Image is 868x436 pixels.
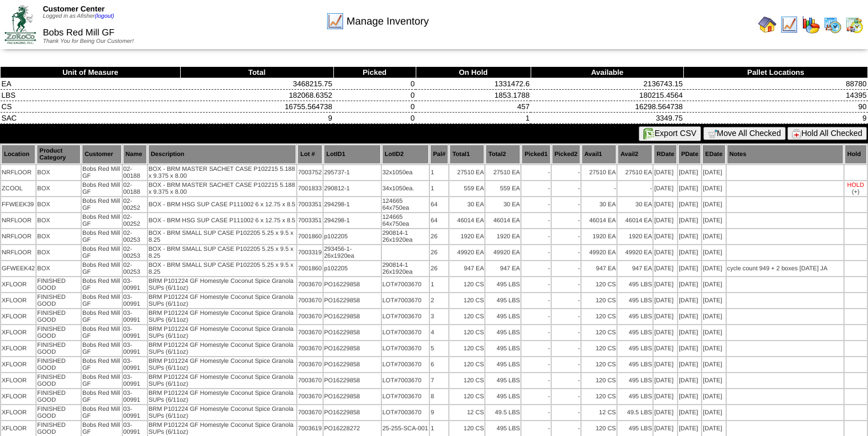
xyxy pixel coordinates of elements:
td: cycle count 949 + 2 boxes [DATE] JA [727,261,843,276]
td: LOT#7003670 [382,357,429,372]
td: 03-00991 [123,309,147,324]
td: 90 [684,101,868,113]
img: calendarinout.gif [845,15,863,34]
td: [DATE] [654,229,677,244]
td: 03-00991 [123,293,147,308]
td: 88780 [684,78,868,90]
td: FINISHED GOOD [37,357,81,372]
td: 124665 64x750ea [382,197,429,212]
td: 7001833 [297,181,322,196]
td: [DATE] [678,261,701,276]
td: 34x1050ea. [382,181,429,196]
img: calendarprod.gif [823,15,842,34]
td: 495 LBS [485,325,520,340]
td: 495 LBS [618,293,652,308]
th: Lot # [297,145,322,164]
td: - [521,213,550,228]
td: [DATE] [678,229,701,244]
td: 293456-1-26x1920ea [324,245,381,260]
td: [DATE] [654,245,677,260]
img: home.gif [758,15,777,34]
td: 02-00188 [123,165,147,180]
td: PO16229858 [324,293,381,308]
td: 02-00253 [123,245,147,260]
td: 49920 EA [485,245,520,260]
td: 7001860 [297,261,322,276]
td: [DATE] [654,293,677,308]
td: BOX [37,197,81,212]
img: excel.gif [643,128,655,139]
td: 02-00188 [123,181,147,196]
td: 947 EA [485,261,520,276]
td: BOX - BRM SMALL SUP CASE P102205 5.25 x 9.5 x 8.25 [148,245,297,260]
td: 16755.564738 [180,101,333,113]
td: 5 [430,341,448,356]
td: [DATE] [678,277,701,292]
td: 495 LBS [618,341,652,356]
th: Name [123,145,147,164]
td: BRM P101224 GF Homestyle Coconut Spice Granola SUPs (6/11oz) [148,277,297,292]
td: 02-00252 [123,213,147,228]
td: 26 [430,245,448,260]
td: - [552,277,580,292]
td: 2 [430,293,448,308]
td: 290814-1 26x1920ea [382,261,429,276]
th: Total1 [449,145,484,164]
td: - [521,229,550,244]
td: - [552,229,580,244]
td: [DATE] [654,165,677,180]
td: 14395 [684,90,868,101]
td: 03-00991 [123,341,147,356]
td: 7003670 [297,341,322,356]
td: LOT#7003670 [382,277,429,292]
td: 30 EA [618,197,652,212]
td: 30 EA [582,197,616,212]
td: 120 CS [582,341,616,356]
td: 294298-1 [324,213,381,228]
td: XFLOOR [1,325,35,340]
td: 120 CS [449,277,484,292]
td: [DATE] [654,309,677,324]
td: Bobs Red Mill GF [82,181,122,196]
th: PDate [678,145,701,164]
td: Bobs Red Mill GF [82,261,122,276]
td: 120 CS [449,309,484,324]
td: BRM P101224 GF Homestyle Coconut Spice Granola SUPs (6/11oz) [148,357,297,372]
td: 495 LBS [485,277,520,292]
td: 0 [333,90,416,101]
td: [DATE] [702,293,725,308]
th: Pal# [430,145,448,164]
td: BOX [37,261,81,276]
td: 7003670 [297,277,322,292]
td: 7001860 [297,229,322,244]
th: Hold [845,145,867,164]
td: - [552,261,580,276]
span: Logged in as Afisher [43,13,114,19]
td: - [552,197,580,212]
td: 559 EA [485,181,520,196]
td: - [521,309,550,324]
td: 947 EA [618,261,652,276]
td: Bobs Red Mill GF [82,341,122,356]
td: - [552,309,580,324]
td: Bobs Red Mill GF [82,309,122,324]
td: BRM P101224 GF Homestyle Coconut Spice Granola SUPs (6/11oz) [148,341,297,356]
th: LotID1 [324,145,381,164]
td: [DATE] [702,309,725,324]
td: [DATE] [702,213,725,228]
td: - [521,197,550,212]
th: Unit of Measure [1,67,181,78]
td: BOX - BRM HSG SUP CASE P111002 6 x 12.75 x 8.5 [148,213,297,228]
td: BRM P101224 GF Homestyle Coconut Spice Granola SUPs (6/11oz) [148,325,297,340]
td: 1920 EA [449,229,484,244]
th: Description [148,145,297,164]
td: 03-00991 [123,357,147,372]
td: [DATE] [702,245,725,260]
th: RDate [654,145,677,164]
td: 1920 EA [582,229,616,244]
td: 0 [333,101,416,113]
span: Thank You for Being Our Customer! [43,38,134,45]
td: XFLOOR [1,341,35,356]
td: 120 CS [449,341,484,356]
td: 120 CS [582,293,616,308]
